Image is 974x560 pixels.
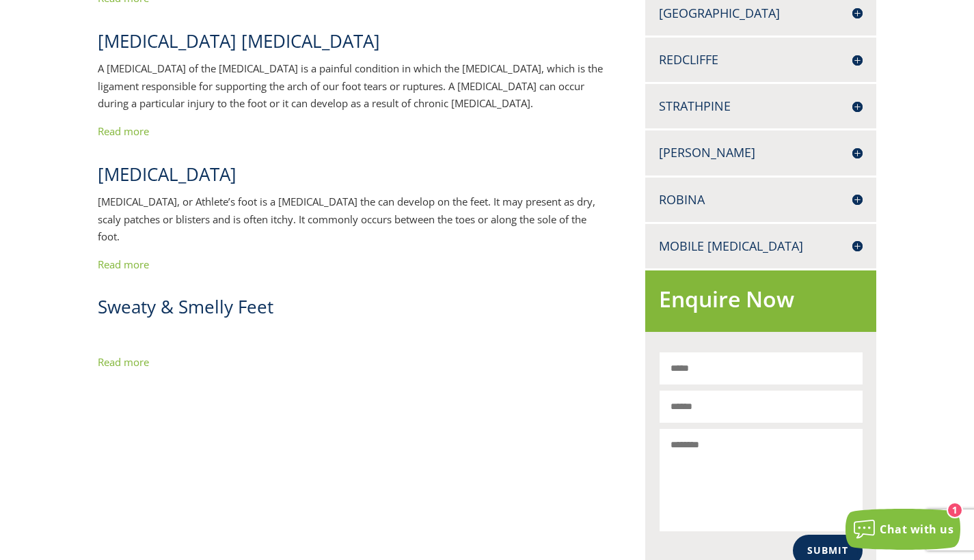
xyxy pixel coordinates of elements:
[98,195,595,243] span: [MEDICAL_DATA], or Athlete’s foot is a [MEDICAL_DATA] the can develop on the feet. It may present...
[98,257,149,271] a: Read more
[659,51,863,68] h4: Redcliffe
[948,503,962,517] div: 1
[98,162,236,186] span: [MEDICAL_DATA]
[98,294,273,319] span: Sweaty & Smelly Feet
[659,144,863,161] h4: [PERSON_NAME]
[659,5,863,22] h4: [GEOGRAPHIC_DATA]
[659,284,863,322] h2: Enquire Now
[98,355,149,369] a: Read more
[98,29,380,53] span: [MEDICAL_DATA] [MEDICAL_DATA]
[659,98,863,115] h4: Strathpine
[659,238,863,255] h4: Mobile [MEDICAL_DATA]
[98,124,149,138] a: Read more
[846,509,960,550] button: Chat with us
[659,191,863,208] h4: Robina
[98,61,603,110] span: A [MEDICAL_DATA] of the [MEDICAL_DATA] is a painful condition in which the [MEDICAL_DATA], which ...
[880,522,953,537] span: Chat with us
